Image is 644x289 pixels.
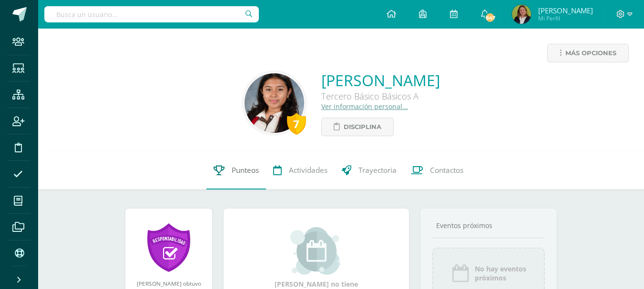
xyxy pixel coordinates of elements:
[206,151,266,189] a: Punteos
[547,44,629,62] a: Más opciones
[335,151,404,189] a: Trayectoria
[358,165,397,175] span: Trayectoria
[512,5,531,24] img: a164061a65f1df25e60207af94843a26.png
[290,227,342,275] img: event_small.png
[485,12,495,23] span: 847
[135,279,203,287] div: [PERSON_NAME] obtuvo
[344,118,381,136] span: Disciplina
[475,264,526,282] span: No hay eventos próximos
[565,44,616,62] span: Más opciones
[44,6,259,22] input: Busca un usuario...
[321,102,408,111] a: Ver información personal...
[287,113,306,135] div: 7
[289,165,327,175] span: Actividades
[321,70,440,90] a: [PERSON_NAME]
[266,151,335,189] a: Actividades
[232,165,259,175] span: Punteos
[404,151,470,189] a: Contactos
[430,165,463,175] span: Contactos
[321,90,440,102] div: Tercero Básico Básicos A
[245,73,304,133] img: 0c1602f7ac19d383614005af51744375.png
[538,6,593,15] span: [PERSON_NAME]
[451,264,470,283] img: event_icon.png
[321,118,394,136] a: Disciplina
[538,14,593,22] span: Mi Perfil
[432,221,545,230] div: Eventos próximos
